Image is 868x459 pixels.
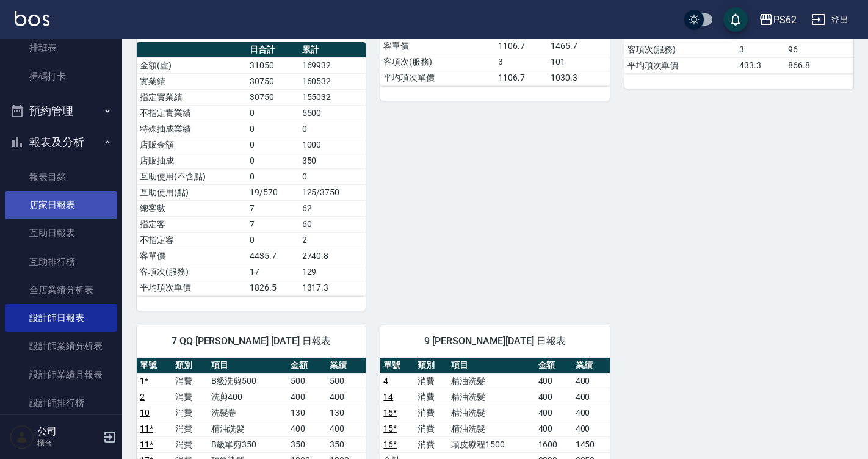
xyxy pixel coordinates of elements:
a: 設計師日報表 [5,304,117,332]
td: 平均項次單價 [624,57,736,73]
td: 30750 [247,73,298,89]
a: 掃碼打卡 [5,62,117,90]
a: 互助日報表 [5,219,117,247]
td: 0 [247,137,298,153]
td: 精油洗髮 [448,373,535,389]
a: 14 [383,392,393,402]
td: 350 [299,153,366,168]
td: B級洗剪500 [208,373,288,389]
td: 特殊抽成業績 [137,121,247,137]
a: 2 [140,392,145,402]
td: 400 [327,389,366,405]
td: 客項次(服務) [137,264,247,280]
td: 精油洗髮 [448,405,535,421]
th: 類別 [414,358,448,374]
a: 4 [383,376,388,386]
span: 9 [PERSON_NAME][DATE] 日報表 [395,335,595,347]
th: 單號 [137,358,172,374]
table: a dense table [137,42,366,296]
td: 指定實業績 [137,89,247,105]
td: 1030.3 [548,70,610,85]
a: 設計師業績分析表 [5,332,117,360]
td: 消費 [172,436,208,452]
td: 店販抽成 [137,153,247,168]
td: 62 [299,200,366,216]
a: 設計師排行榜 [5,389,117,417]
th: 日合計 [247,42,298,58]
td: 頭皮療程1500 [448,436,535,452]
th: 金額 [288,358,327,374]
td: 0 [299,168,366,184]
td: 消費 [414,405,448,421]
a: 店家日報表 [5,191,117,219]
td: 消費 [172,421,208,436]
td: 400 [573,421,610,436]
a: 排班表 [5,34,117,62]
td: 60 [299,216,366,232]
td: 精油洗髮 [208,421,288,436]
td: 400 [535,421,573,436]
td: 1465.7 [548,38,610,54]
td: 130 [288,405,327,421]
button: PS62 [754,7,801,32]
td: 169932 [299,57,366,73]
td: 洗髮卷 [208,405,288,421]
td: 0 [247,153,298,168]
td: 消費 [172,389,208,405]
td: 1600 [535,436,573,452]
th: 累計 [299,42,366,58]
button: 報表及分析 [5,126,117,158]
td: 洗剪400 [208,389,288,405]
td: 400 [573,373,610,389]
td: 96 [785,42,853,57]
td: 金額(虛) [137,57,247,73]
td: 31050 [247,57,298,73]
a: 全店業績分析表 [5,276,117,304]
td: 0 [247,105,298,121]
td: 350 [327,436,366,452]
h5: 公司 [37,425,99,438]
td: 店販金額 [137,137,247,153]
img: Person [10,425,34,449]
td: 7 [247,200,298,216]
th: 單號 [380,358,414,374]
td: 1317.3 [299,280,366,295]
td: 17 [247,264,298,280]
td: 互助使用(點) [137,184,247,200]
td: 總客數 [137,200,247,216]
td: 400 [573,389,610,405]
td: 0 [247,121,298,137]
td: 125/3750 [299,184,366,200]
td: B級單剪350 [208,436,288,452]
td: 客單價 [380,38,495,54]
td: 0 [299,121,366,137]
td: 消費 [414,373,448,389]
td: 不指定客 [137,232,247,248]
td: 平均項次單價 [137,280,247,295]
td: 0 [247,168,298,184]
td: 400 [573,405,610,421]
td: 0 [247,232,298,248]
td: 400 [288,389,327,405]
td: 866.8 [785,57,853,73]
td: 消費 [172,373,208,389]
a: 設計師業績月報表 [5,361,117,389]
td: 消費 [414,421,448,436]
td: 3 [495,54,548,70]
td: 400 [288,421,327,436]
a: 10 [140,408,150,417]
td: 400 [535,389,573,405]
td: 指定客 [137,216,247,232]
td: 客項次(服務) [624,42,736,57]
td: 1106.7 [495,70,548,85]
td: 101 [548,54,610,70]
td: 30750 [247,89,298,105]
td: 500 [288,373,327,389]
td: 155032 [299,89,366,105]
th: 項目 [448,358,535,374]
th: 項目 [208,358,288,374]
td: 消費 [414,389,448,405]
td: 互助使用(不含點) [137,168,247,184]
td: 1106.7 [495,38,548,54]
p: 櫃台 [37,438,99,449]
